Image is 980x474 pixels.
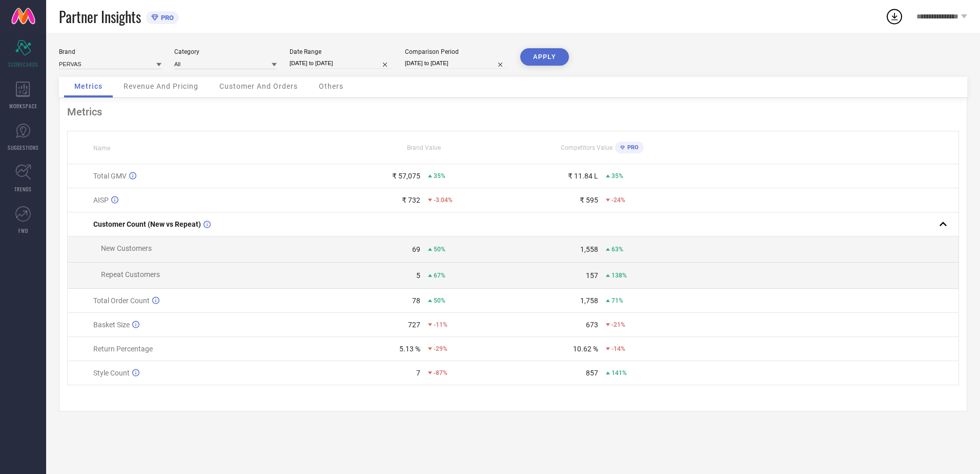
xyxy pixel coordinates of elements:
[407,144,441,151] span: Brand Value
[402,196,420,204] div: ₹ 732
[93,369,130,377] span: Style Count
[59,6,141,27] span: Partner Insights
[580,297,598,305] div: 1,758
[93,172,127,180] span: Total GMV
[434,246,445,253] span: 50%
[8,144,39,151] span: SUGGESTIONS
[93,297,150,305] span: Total Order Count
[611,196,625,204] span: -24%
[586,369,598,377] div: 857
[18,227,28,234] span: FWD
[174,48,277,55] div: Category
[434,272,445,279] span: 67%
[219,82,298,90] span: Customer And Orders
[405,58,507,69] input: Select comparison period
[392,172,420,180] div: ₹ 57,075
[611,272,627,279] span: 138%
[93,345,153,353] span: Return Percentage
[8,61,38,68] span: SCORECARDS
[586,271,598,280] div: 157
[412,297,420,305] div: 78
[124,82,198,90] span: Revenue And Pricing
[434,345,447,352] span: -29%
[399,345,420,353] div: 5.13 %
[67,106,959,118] div: Metrics
[416,369,420,377] div: 7
[434,172,445,180] span: 35%
[14,185,32,193] span: TRENDS
[405,48,507,55] div: Comparison Period
[158,14,174,22] span: PRO
[416,271,420,280] div: 5
[586,321,598,329] div: 673
[885,7,904,26] div: Open download list
[434,321,447,328] span: -11%
[611,172,623,180] span: 35%
[611,246,623,253] span: 63%
[580,196,598,204] div: ₹ 595
[408,321,420,329] div: 727
[93,220,201,228] span: Customer Count (New vs Repeat)
[573,345,598,353] div: 10.62 %
[93,145,110,152] span: Name
[9,102,37,110] span: WORKSPACE
[290,58,392,69] input: Select date range
[580,245,598,253] div: 1,558
[319,82,343,90] span: Others
[611,369,627,377] span: 141%
[520,48,569,66] button: APPLY
[611,321,625,328] span: -21%
[74,82,103,90] span: Metrics
[59,48,161,55] div: Brand
[412,245,420,253] div: 69
[101,270,160,279] span: Repeat Customers
[568,172,598,180] div: ₹ 11.84 L
[434,196,453,204] span: -3.04%
[290,48,392,55] div: Date Range
[611,297,623,304] span: 71%
[434,369,447,377] span: -87%
[101,244,152,252] span: New Customers
[561,144,612,151] span: Competitors Value
[93,321,130,329] span: Basket Size
[93,196,109,204] span: AISP
[611,345,625,352] span: -14%
[434,297,445,304] span: 50%
[625,144,639,151] span: PRO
